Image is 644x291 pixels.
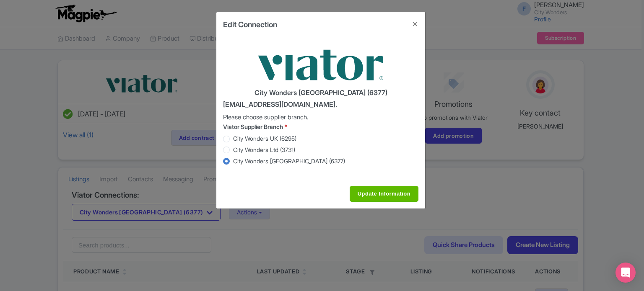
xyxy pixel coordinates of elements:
[233,157,345,165] label: City Wonders [GEOGRAPHIC_DATA] (6377)
[233,145,295,154] label: City Wonders Ltd (3731)
[223,113,418,122] p: Please choose supplier branch.
[615,263,636,283] div: Open Intercom Messenger
[223,19,277,30] h4: Edit Connection
[223,101,418,108] h4: [EMAIL_ADDRESS][DOMAIN_NAME].
[405,12,425,36] button: Close
[258,44,384,86] img: viator-9033d3fb01e0b80761764065a76b653a.png
[223,89,418,97] h4: City Wonders [GEOGRAPHIC_DATA] (6377)
[233,134,296,143] label: City Wonders UK (6295)
[223,123,283,130] span: Viator Supplier Branch
[350,186,418,202] input: Update Information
